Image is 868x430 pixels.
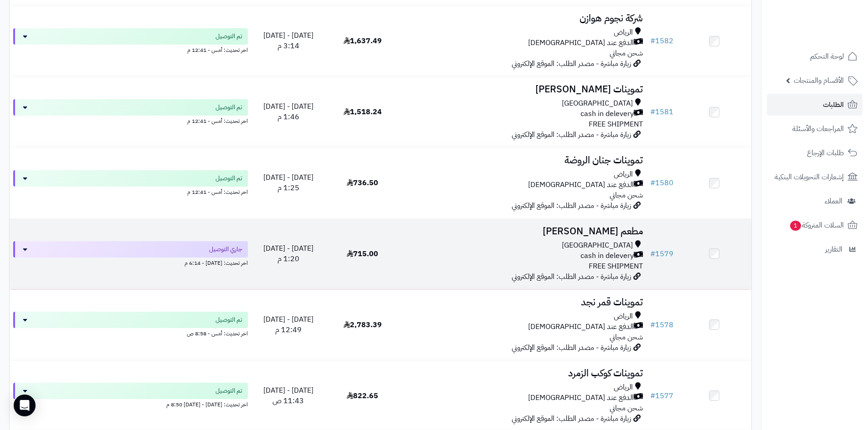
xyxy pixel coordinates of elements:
img: logo-2.png [806,25,859,44]
span: # [650,177,655,188]
span: الطلبات [823,98,844,111]
span: زيارة مباشرة - مصدر الطلب: الموقع الإلكتروني [512,129,631,140]
a: لوحة التحكم [767,46,863,67]
h3: تموينات قمر نجد [403,297,643,308]
span: # [650,390,655,401]
span: # [650,248,655,259]
span: [DATE] - [DATE] 1:46 م [263,101,313,122]
span: cash in delevery [580,109,634,119]
span: زيارة مباشرة - مصدر الطلب: الموقع الإلكتروني [512,413,631,424]
span: شحن مجاني [610,48,643,59]
span: [DATE] - [DATE] 11:43 ص [263,385,313,406]
span: 2,783.39 [344,319,382,330]
a: السلات المتروكة1 [767,214,863,236]
span: السلات المتروكة [789,219,844,232]
span: لوحة التحكم [810,50,844,63]
div: اخر تحديث: أمس - 8:58 ص [13,328,248,338]
span: التقارير [825,243,842,256]
span: الرياض [614,311,633,322]
div: اخر تحديث: أمس - 12:41 م [13,45,248,54]
h3: تموينات [PERSON_NAME] [403,84,643,95]
span: شحن مجاني [610,190,643,201]
span: الأقسام والمنتجات [794,74,844,87]
a: الطلبات [767,94,863,116]
span: # [650,106,655,117]
div: اخر تحديث: [DATE] - 6:14 م [13,258,248,267]
span: تم التوصيل [216,103,242,112]
span: الرياض [614,169,633,180]
h3: شركة نجوم هوازن [403,13,643,24]
span: 822.65 [347,390,378,401]
span: شحن مجاني [610,403,643,414]
span: شحن مجاني [610,332,643,343]
span: تم التوصيل [216,32,242,41]
a: #1581 [650,106,673,117]
span: زيارة مباشرة - مصدر الطلب: الموقع الإلكتروني [512,271,631,282]
div: اخر تحديث: أمس - 12:41 م [13,116,248,125]
div: اخر تحديث: [DATE] - [DATE] 8:50 م [13,399,248,409]
span: تم التوصيل [216,386,242,395]
span: 1 [790,221,801,231]
span: 1,518.24 [344,106,382,117]
span: 715.00 [347,248,378,259]
span: [DATE] - [DATE] 12:49 م [263,314,313,335]
a: #1578 [650,319,673,330]
span: # [650,319,655,330]
span: الرياض [614,382,633,393]
a: #1582 [650,35,673,46]
span: FREE SHIPMENT [589,261,643,272]
span: جاري التوصيل [209,245,242,254]
a: طلبات الإرجاع [767,142,863,164]
div: Open Intercom Messenger [14,395,36,416]
span: تم التوصيل [216,315,242,324]
span: الدفع عند [DEMOGRAPHIC_DATA] [528,38,634,48]
span: [DATE] - [DATE] 3:14 م [263,30,313,51]
span: [DATE] - [DATE] 1:25 م [263,172,313,193]
span: # [650,35,655,46]
a: #1577 [650,390,673,401]
span: cash in delevery [580,251,634,261]
span: [GEOGRAPHIC_DATA] [562,240,633,251]
h3: تموينات جنان الروضة [403,155,643,166]
h3: مطعم [PERSON_NAME] [403,226,643,237]
div: اخر تحديث: أمس - 12:41 م [13,187,248,196]
span: إشعارات التحويلات البنكية [775,171,844,183]
span: [DATE] - [DATE] 1:20 م [263,243,313,264]
span: الدفع عند [DEMOGRAPHIC_DATA] [528,180,634,190]
span: 1,637.49 [344,35,382,46]
span: [GEOGRAPHIC_DATA] [562,98,633,109]
h3: تموينات كوكب الزمرد [403,368,643,379]
span: الدفع عند [DEMOGRAPHIC_DATA] [528,393,634,403]
a: #1580 [650,177,673,188]
span: المراجعات والأسئلة [792,122,844,135]
span: الدفع عند [DEMOGRAPHIC_DATA] [528,322,634,332]
a: التقارير [767,238,863,260]
span: FREE SHIPMENT [589,119,643,130]
a: إشعارات التحويلات البنكية [767,166,863,188]
a: العملاء [767,190,863,212]
a: المراجعات والأسئلة [767,118,863,140]
span: زيارة مباشرة - مصدر الطلب: الموقع الإلكتروني [512,342,631,353]
span: العملاء [825,195,842,207]
span: الرياض [614,27,633,38]
a: #1579 [650,248,673,259]
span: طلبات الإرجاع [807,147,844,159]
span: 736.50 [347,177,378,188]
span: تم التوصيل [216,174,242,183]
span: زيارة مباشرة - مصدر الطلب: الموقع الإلكتروني [512,200,631,211]
span: زيارة مباشرة - مصدر الطلب: الموقع الإلكتروني [512,58,631,69]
